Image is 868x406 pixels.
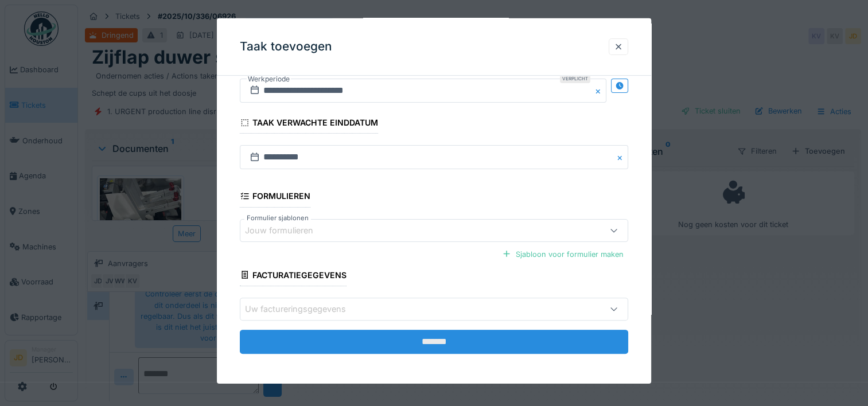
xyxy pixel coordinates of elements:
[240,188,310,207] div: Formulieren
[560,74,590,83] div: Verplicht
[497,246,628,261] div: Sjabloon voor formulier maken
[240,40,332,54] h3: Taak toevoegen
[616,145,628,169] button: Close
[240,267,347,286] div: Facturatiegegevens
[245,224,329,237] div: Jouw formulieren
[247,73,291,85] label: Werkperiode
[594,79,606,103] button: Close
[240,114,378,134] div: Taak verwachte einddatum
[245,303,362,315] div: Uw factureringsgegevens
[244,213,311,222] label: Formulier sjablonen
